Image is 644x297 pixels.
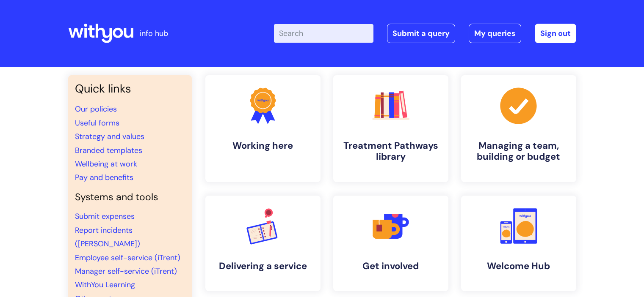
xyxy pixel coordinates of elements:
[75,82,185,95] h3: Quick links
[212,261,314,272] h4: Delivering a service
[75,253,180,263] a: Employee self-service (iTrent)
[75,225,140,249] a: Report incidents ([PERSON_NAME])
[333,75,448,182] a: Treatment Pathways library
[75,104,117,114] a: Our policies
[75,131,144,142] a: Strategy and values
[75,159,137,169] a: Wellbeing at work
[75,211,135,221] a: Submit expenses
[75,280,135,290] a: WithYou Learning
[75,118,119,128] a: Useful forms
[274,24,373,43] input: Search
[140,27,168,40] p: info hub
[535,24,576,43] a: Sign out
[205,196,321,291] a: Delivering a service
[461,196,576,291] a: Welcome Hub
[75,266,177,276] a: Manager self-service (iTrent)
[205,75,321,182] a: Working here
[212,140,314,151] h4: Working here
[468,261,569,272] h4: Welcome Hub
[469,24,521,43] a: My queries
[333,196,448,291] a: Get involved
[75,145,142,155] a: Branded templates
[387,24,455,43] a: Submit a query
[461,75,576,182] a: Managing a team, building or budget
[340,140,442,163] h4: Treatment Pathways library
[340,261,442,272] h4: Get involved
[75,191,185,203] h4: Systems and tools
[468,140,569,163] h4: Managing a team, building or budget
[274,24,576,43] div: | -
[75,172,133,183] a: Pay and benefits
